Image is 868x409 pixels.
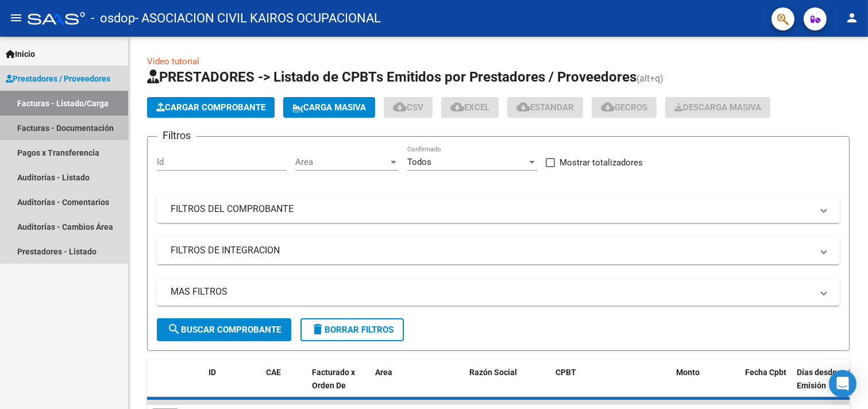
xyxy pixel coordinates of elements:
mat-icon: person [845,11,859,25]
mat-icon: cloud_download [601,100,615,114]
span: Borrar Filtros [311,325,394,335]
span: Estandar [516,102,574,113]
button: CSV [384,97,433,118]
span: Cargar Comprobante [156,102,265,113]
span: Descarga Masiva [674,102,761,113]
mat-expansion-panel-header: FILTROS DEL COMPROBANTE [157,195,840,223]
span: EXCEL [450,102,489,113]
span: Monto [676,368,700,377]
span: - osdop [91,6,135,31]
mat-panel-title: MAS FILTROS [171,285,812,298]
mat-expansion-panel-header: MAS FILTROS [157,278,840,306]
mat-icon: delete [311,322,325,336]
span: Facturado x Orden De [312,368,355,390]
mat-panel-title: FILTROS DEL COMPROBANTE [171,203,812,215]
h3: Filtros [157,128,196,144]
span: PRESTADORES -> Listado de CPBTs Emitidos por Prestadores / Proveedores [147,69,636,85]
span: Mostrar totalizadores [560,156,643,169]
a: Video tutorial [147,56,199,67]
button: Estandar [507,97,583,118]
button: Cargar Comprobante [147,97,275,118]
mat-icon: cloud_download [450,100,464,114]
mat-icon: menu [9,11,23,25]
app-download-masive: Descarga masiva de comprobantes (adjuntos) [665,97,770,118]
span: CSV [393,102,423,113]
button: Carga Masiva [283,97,375,118]
span: Razón Social [469,368,517,377]
button: EXCEL [441,97,499,118]
span: ID [209,368,216,377]
span: Area [375,368,392,377]
span: Gecros [601,102,647,113]
span: Carga Masiva [292,102,366,113]
span: Todos [407,157,431,167]
span: Buscar Comprobante [167,325,281,335]
span: Area [295,157,388,167]
button: Buscar Comprobante [157,318,291,341]
span: CAE [266,368,281,377]
button: Borrar Filtros [300,318,404,341]
span: Fecha Cpbt [745,368,786,377]
div: Open Intercom Messenger [829,370,857,398]
span: Prestadores / Proveedores [6,72,110,85]
mat-icon: cloud_download [393,100,407,114]
span: - ASOCIACION CIVIL KAIROS OCUPACIONAL [135,6,381,31]
span: (alt+q) [636,73,663,84]
button: Gecros [592,97,657,118]
mat-expansion-panel-header: FILTROS DE INTEGRACION [157,237,840,264]
mat-icon: search [167,322,181,336]
span: CPBT [555,368,576,377]
span: Días desde Emisión [797,368,837,390]
mat-icon: cloud_download [516,100,530,114]
mat-panel-title: FILTROS DE INTEGRACION [171,244,812,257]
span: Inicio [6,48,35,60]
button: Descarga Masiva [665,97,770,118]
